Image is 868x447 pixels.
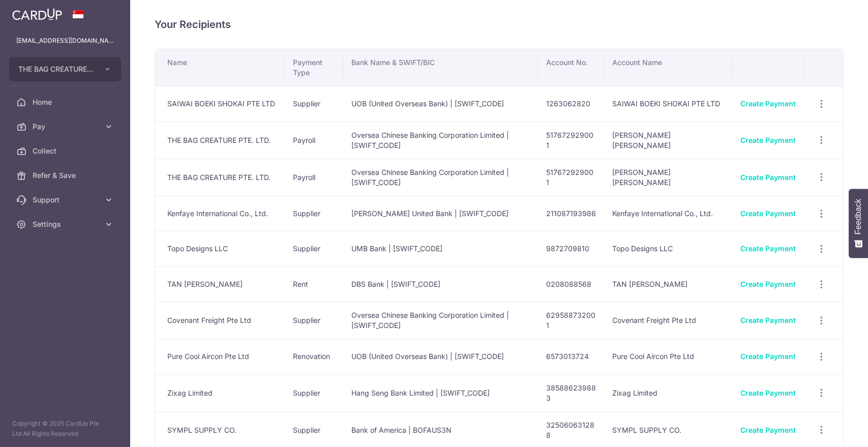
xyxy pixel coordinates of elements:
[604,49,732,86] th: Account Name
[155,159,285,196] td: THE BAG CREATURE PTE. LTD.
[343,86,537,122] td: UOB (United Overseas Bank) | [SWIFT_CODE]
[285,374,343,411] td: Supplier
[343,374,537,411] td: Hang Seng Bank Limited | [SWIFT_CODE]
[538,122,605,159] td: 517672929001
[155,374,285,411] td: Zixag Limited
[740,352,796,361] a: Create Payment
[285,122,343,159] td: Payroll
[740,136,796,144] a: Create Payment
[343,231,537,266] td: UMB Bank | [SWIFT_CODE]
[285,302,343,339] td: Supplier
[33,170,100,181] span: Refer & Save
[343,49,537,86] th: Bank Name & SWIFT/BIC
[740,426,796,434] a: Create Payment
[854,199,863,234] span: Feedback
[604,159,732,196] td: [PERSON_NAME] [PERSON_NAME]
[155,231,285,266] td: Topo Designs LLC
[343,196,537,231] td: [PERSON_NAME] United Bank | [SWIFT_CODE]
[604,339,732,374] td: Pure Cool Aircon Pte Ltd
[343,266,537,302] td: DBS Bank | [SWIFT_CODE]
[155,302,285,339] td: Covenant Freight Pte Ltd
[9,57,121,81] button: THE BAG CREATURE PTE. LTD.
[33,195,100,205] span: Support
[604,231,732,266] td: Topo Designs LLC
[18,64,94,74] span: THE BAG CREATURE PTE. LTD.
[604,86,732,122] td: SAIWAI BOEKI SHOKAI PTE LTD
[538,159,605,196] td: 517672929001
[155,266,285,302] td: TAN [PERSON_NAME]
[12,8,62,20] img: CardUp
[538,339,605,374] td: 6573013724
[740,389,796,397] a: Create Payment
[538,302,605,339] td: 629588732001
[740,209,796,218] a: Create Payment
[740,244,796,253] a: Create Payment
[33,146,100,156] span: Collect
[155,122,285,159] td: THE BAG CREATURE PTE. LTD.
[343,302,537,339] td: Oversea Chinese Banking Corporation Limited | [SWIFT_CODE]
[538,266,605,302] td: 0208088568
[285,231,343,266] td: Supplier
[33,97,100,107] span: Home
[33,219,100,229] span: Settings
[285,86,343,122] td: Supplier
[343,339,537,374] td: UOB (United Overseas Bank) | [SWIFT_CODE]
[155,86,285,122] td: SAIWAI BOEKI SHOKAI PTE LTD
[604,302,732,339] td: Covenant Freight Pte Ltd
[343,159,537,196] td: Oversea Chinese Banking Corporation Limited | [SWIFT_CODE]
[740,173,796,182] a: Create Payment
[740,316,796,324] a: Create Payment
[285,159,343,196] td: Payroll
[285,196,343,231] td: Supplier
[155,339,285,374] td: Pure Cool Aircon Pte Ltd
[803,416,858,442] iframe: Opens a widget where you can find more information
[740,99,796,108] a: Create Payment
[538,196,605,231] td: 211087193986
[155,16,844,33] h4: Your Recipients
[33,122,100,132] span: Pay
[285,339,343,374] td: Renovation
[604,122,732,159] td: [PERSON_NAME] [PERSON_NAME]
[155,196,285,231] td: Kenfaye International Co., Ltd.
[285,266,343,302] td: Rent
[538,49,605,86] th: Account No.
[538,231,605,266] td: 9872709810
[849,189,868,258] button: Feedback - Show survey
[155,49,285,86] th: Name
[16,36,114,46] p: [EMAIL_ADDRESS][DOMAIN_NAME]
[285,49,343,86] th: Payment Type
[740,280,796,288] a: Create Payment
[604,266,732,302] td: TAN [PERSON_NAME]
[343,122,537,159] td: Oversea Chinese Banking Corporation Limited | [SWIFT_CODE]
[604,374,732,411] td: Zixag Limited
[538,374,605,411] td: 385886239883
[538,86,605,122] td: 1263062820
[604,196,732,231] td: Kenfaye International Co., Ltd.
